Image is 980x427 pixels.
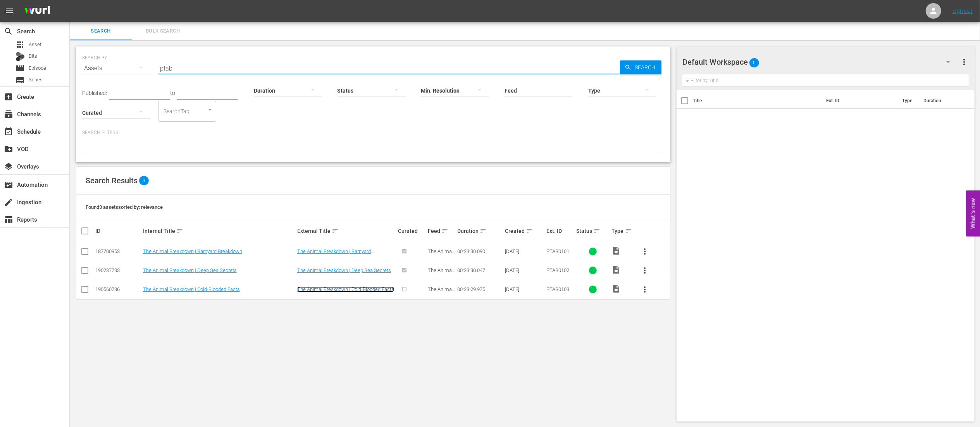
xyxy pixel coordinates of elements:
span: Series [29,76,43,84]
a: Sign Out [952,8,973,14]
a: The Animal Breakdown | Deep Sea Secrets [297,267,391,273]
span: Bulk Search [136,27,189,36]
div: [DATE] [505,267,544,273]
th: Type [897,90,919,112]
span: sort [593,227,600,234]
div: External Title [297,226,396,236]
div: Feed [428,226,455,236]
span: Found 3 assets sorted by: relevance [86,204,163,210]
span: sort [480,227,487,234]
span: 0 [749,55,759,71]
div: Curated [398,228,425,234]
span: more_vert [640,266,649,275]
div: 187700953 [95,248,141,254]
a: The Animal Breakdown | Cold-Blooded Facts [143,286,240,292]
span: more_vert [640,247,649,256]
th: Title [693,90,822,112]
span: Search [632,60,661,74]
span: Video [612,265,621,274]
a: The Animal Breakdown | Barnyard Breakdown [143,248,242,254]
span: Automation [4,180,13,189]
button: more_vert [636,242,654,261]
span: Overlays [4,162,13,171]
span: Episode [29,64,46,72]
span: Search Results [86,176,138,185]
span: Series [16,76,25,85]
div: [DATE] [505,248,544,254]
span: Video [612,246,621,255]
span: Asset [16,40,25,49]
span: PTAB0102 [546,267,569,273]
div: Ext. ID [546,228,574,234]
span: PTAB0103 [546,286,569,292]
span: sort [441,227,448,234]
button: Open [206,106,214,114]
span: The Animal Breakdown [428,286,455,298]
div: Internal Title [143,226,295,236]
span: The Animal Breakdown [428,248,455,260]
button: more_vert [959,53,969,71]
div: 00:23:30.090 [457,248,503,254]
div: Status [576,226,610,236]
span: 3 [139,176,149,185]
span: Channels [4,110,13,119]
button: more_vert [636,261,654,280]
span: Schedule [4,127,13,136]
span: Published: [82,90,107,96]
span: Asset [29,41,41,48]
span: Bits [29,52,37,60]
span: more_vert [640,285,649,294]
span: Search [74,27,127,36]
span: Create [4,92,13,102]
img: ans4CAIJ8jUAAAAAAAAAAAAAAAAAAAAAAAAgQb4GAAAAAAAAAAAAAAAAAAAAAAAAJMjXAAAAAAAAAAAAAAAAAAAAAAAAgAT5G... [19,2,56,20]
div: 00:23:30.047 [457,267,503,273]
div: Default Workspace [682,51,958,73]
span: Reports [4,215,13,224]
div: Duration [457,226,503,236]
div: Created [505,226,544,236]
div: 190237733 [95,267,141,273]
a: The Animal Breakdown | Cold-Blooded Facts [297,286,394,292]
p: Search Filters: [82,129,664,136]
div: [DATE] [505,286,544,292]
button: Search [620,60,661,74]
div: 00:23:29.975 [457,286,503,292]
div: ID [95,228,141,234]
a: The Animal Breakdown | Barnyard Breakdown [297,248,374,260]
span: sort [625,227,632,234]
span: sort [526,227,533,234]
span: Video [612,284,621,293]
div: Type [612,226,633,236]
span: more_vert [959,57,969,67]
div: 190560736 [95,286,141,292]
span: Episode [16,64,25,73]
span: PTAB0101 [546,248,569,254]
span: Search [4,27,13,36]
span: to [170,90,175,96]
span: sort [176,227,183,234]
div: Assets [82,57,150,79]
span: menu [5,6,14,15]
th: Ext. ID [822,90,897,112]
span: Ingestion [4,198,13,207]
th: Duration [919,90,965,112]
span: The Animal Breakdown [428,267,455,279]
button: Open Feedback Widget [966,191,980,237]
span: sort [332,227,339,234]
a: The Animal Breakdown | Deep Sea Secrets [143,267,237,273]
span: VOD [4,145,13,154]
button: more_vert [636,280,654,299]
